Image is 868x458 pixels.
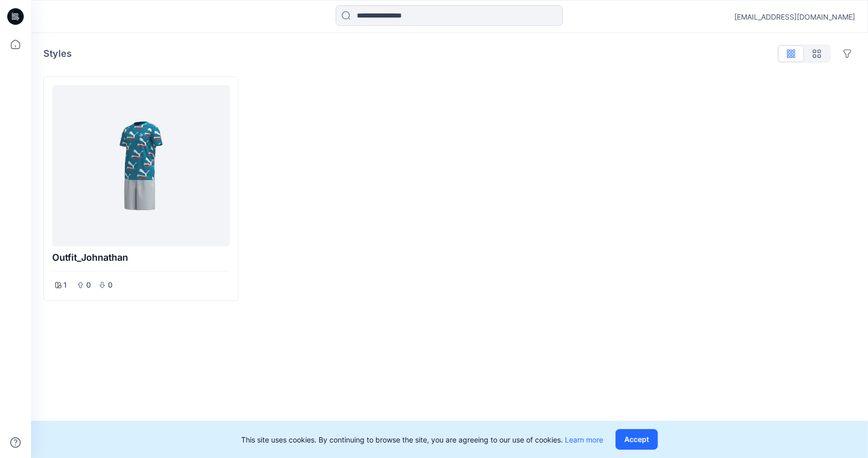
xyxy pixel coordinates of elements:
[241,434,603,445] p: This site uses cookies. By continuing to browse the site, you are agreeing to our use of cookies.
[64,279,67,291] p: 1
[734,11,855,22] div: [EMAIL_ADDRESS][DOMAIN_NAME]
[565,435,603,444] a: Learn more
[86,279,92,291] p: 0
[52,250,230,265] p: Outfit_Johnathan
[107,279,114,291] p: 0
[43,46,72,61] p: Styles
[839,45,856,62] button: Options
[616,429,658,450] button: Accept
